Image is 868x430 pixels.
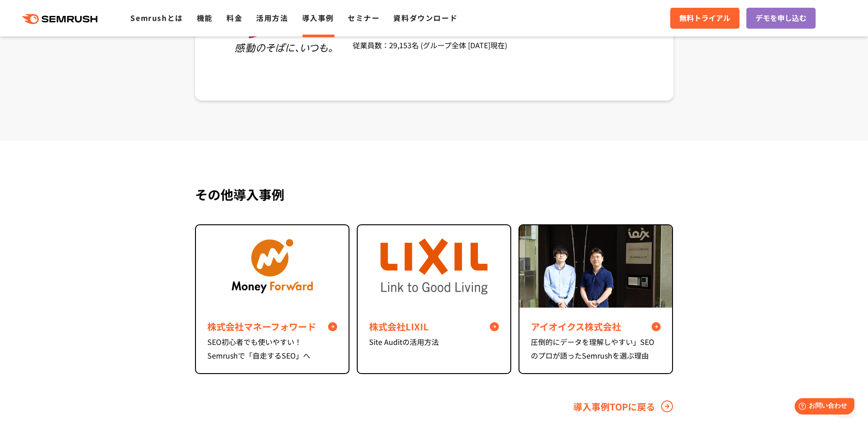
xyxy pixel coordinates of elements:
[519,224,673,374] a: component アイオイクス株式会社 圧倒的にデータを理解しやすい」SEOのプロが語ったSemrushを選ぶ理由
[226,12,242,23] a: 料金
[219,226,326,307] img: 株式会社マネーフォワード
[353,25,641,52] div: 事業内容：旅行事業、地域交流事業、IT関連事業 従業員数：29,153名 (グループ全体 [DATE]現在)
[207,319,337,335] div: 株式会社マネーフォワード
[380,238,488,294] img: LIXIL
[256,12,288,23] a: 活用方法
[369,319,499,335] div: 株式会社LIXIL
[197,12,213,23] a: 機能
[195,224,349,374] a: 株式会社マネーフォワード 株式会社マネーフォワード SEO初心者でも使いやすい！Semrushで「自走するSEO」へ
[369,335,499,349] div: Site Auditの活用方法
[679,12,730,24] span: 無料トライアル
[531,335,661,362] div: 圧倒的にデータを理解しやすい」SEOのプロが語ったSemrushを選ぶ理由
[357,224,511,374] a: LIXIL 株式会社LIXIL Site Auditの活用方法
[207,335,337,362] div: SEO初心者でも使いやすい！ Semrushで「自走するSEO」へ
[393,12,457,23] a: 資料ダウンロード
[670,8,740,29] a: 無料トライアル
[787,395,858,420] iframe: Help widget launcher
[130,12,183,23] a: Semrushとは
[519,225,672,308] img: component
[302,12,334,23] a: 導入事例
[348,12,380,23] a: セミナー
[531,319,661,335] div: アイオイクス株式会社
[573,400,673,413] a: 導入事例TOPに戻る
[195,183,673,224] h2: その他導入事例
[755,12,806,24] span: デモを申し込む
[746,8,816,29] a: デモを申し込む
